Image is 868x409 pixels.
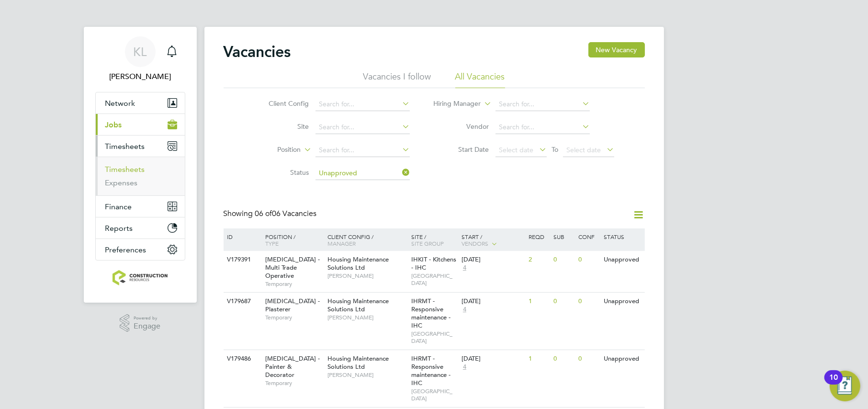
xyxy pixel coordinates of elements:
span: [PERSON_NAME] [327,272,406,280]
label: Client Config [254,99,309,108]
span: [MEDICAL_DATA] - Multi Trade Operative [265,255,320,280]
label: Vendor [434,122,489,131]
input: Select one [316,167,410,180]
button: Reports [96,217,185,239]
div: Unapproved [601,350,643,368]
span: Network [105,99,135,108]
span: To [549,143,561,156]
span: [MEDICAL_DATA] - Plasterer [265,297,320,313]
span: Timesheets [105,142,145,151]
div: [DATE] [462,355,524,363]
span: 06 of [255,209,272,218]
li: Vacancies I follow [363,71,431,88]
button: Network [96,92,185,114]
span: Manager [327,239,356,247]
span: Site Group [411,239,444,247]
span: 4 [462,363,468,371]
button: Preferences [96,239,185,260]
button: New Vacancy [588,42,645,57]
div: 0 [576,350,601,368]
label: Site [254,122,309,131]
div: V179391 [225,251,259,269]
a: KL[PERSON_NAME] [95,36,185,82]
span: Housing Maintenance Solutions Ltd [327,354,389,371]
div: Reqd [526,228,551,245]
button: Jobs [96,114,185,135]
li: All Vacancies [455,71,505,88]
label: Status [254,168,309,177]
div: Status [601,228,643,245]
a: Powered byEngage [120,314,160,332]
span: 06 Vacancies [255,209,317,218]
span: Engage [134,322,160,330]
a: Timesheets [105,165,145,174]
div: Position / [258,228,325,251]
span: 4 [462,264,468,272]
span: IHKIT - Kitchens - IHC [411,255,456,272]
div: Unapproved [601,251,643,269]
div: Start / [459,228,526,252]
span: Jobs [105,120,122,129]
div: Showing [224,209,319,219]
div: Unapproved [601,293,643,310]
nav: Main navigation [84,27,197,303]
span: Reports [105,224,133,233]
span: Housing Maintenance Solutions Ltd [327,297,389,313]
span: IHRMT - Responsive maintenance - IHC [411,354,451,387]
span: Finance [105,202,132,211]
span: [PERSON_NAME] [327,371,406,379]
span: KL [134,45,147,58]
img: construction-resources-logo-retina.png [113,270,168,285]
span: Vendors [462,239,488,247]
div: V179486 [225,350,259,368]
label: Start Date [434,145,489,154]
label: Hiring Manager [426,99,481,109]
span: Select date [499,146,533,154]
span: [GEOGRAPHIC_DATA] [411,387,457,402]
div: 0 [551,293,576,310]
div: Client Config / [325,228,409,251]
span: Preferences [105,245,147,254]
span: Temporary [265,314,323,321]
span: Powered by [134,314,160,322]
div: [DATE] [462,256,524,264]
div: Site / [409,228,459,251]
div: 0 [576,251,601,269]
span: [GEOGRAPHIC_DATA] [411,330,457,345]
div: 0 [551,350,576,368]
input: Search for... [316,121,410,134]
span: Temporary [265,280,323,288]
div: [DATE] [462,297,524,306]
div: 1 [526,293,551,310]
span: [PERSON_NAME] [327,314,406,321]
h2: Vacancies [224,42,291,61]
div: 2 [526,251,551,269]
div: Sub [551,228,576,245]
button: Timesheets [96,136,185,157]
label: Position [246,145,301,155]
button: Finance [96,196,185,217]
div: 10 [829,377,838,390]
a: Go to home page [95,270,185,285]
span: [GEOGRAPHIC_DATA] [411,272,457,287]
div: V179687 [225,293,259,310]
div: 0 [576,293,601,310]
span: 4 [462,306,468,314]
div: Conf [576,228,601,245]
input: Search for... [316,98,410,111]
span: IHRMT - Responsive maintenance - IHC [411,297,451,329]
input: Search for... [316,144,410,157]
div: Timesheets [96,157,185,195]
span: Housing Maintenance Solutions Ltd [327,255,389,272]
span: Temporary [265,379,323,387]
button: Open Resource Center, 10 new notifications [830,371,860,401]
div: 1 [526,350,551,368]
div: ID [225,228,259,245]
span: Kate Lomax [95,71,185,82]
span: Select date [566,146,601,154]
div: 0 [551,251,576,269]
input: Search for... [496,98,590,111]
span: [MEDICAL_DATA] - Painter & Decorator [265,354,320,379]
a: Expenses [105,178,138,187]
span: Type [265,239,279,247]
